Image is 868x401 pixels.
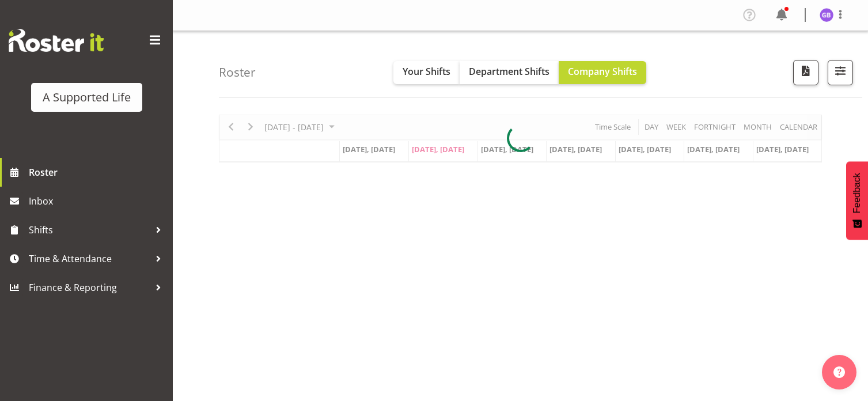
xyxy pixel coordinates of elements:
span: Finance & Reporting [29,279,150,296]
img: gerda-baard5817.jpg [820,8,833,22]
img: help-xxl-2.png [833,366,845,378]
span: Department Shifts [469,65,549,78]
span: Inbox [29,192,167,210]
button: Download a PDF of the roster according to the set date range. [793,60,818,85]
span: Your Shifts [403,65,450,78]
button: Your Shifts [393,61,460,84]
h4: Roster [219,66,256,79]
button: Company Shifts [559,61,646,84]
span: Company Shifts [568,65,637,78]
span: Feedback [852,173,862,213]
button: Filter Shifts [828,60,853,85]
span: Time & Attendance [29,250,150,267]
img: Rosterit website logo [9,29,104,52]
div: A Supported Life [43,89,131,106]
span: Roster [29,164,167,181]
span: Shifts [29,221,150,239]
button: Feedback - Show survey [846,161,868,240]
button: Department Shifts [460,61,559,84]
